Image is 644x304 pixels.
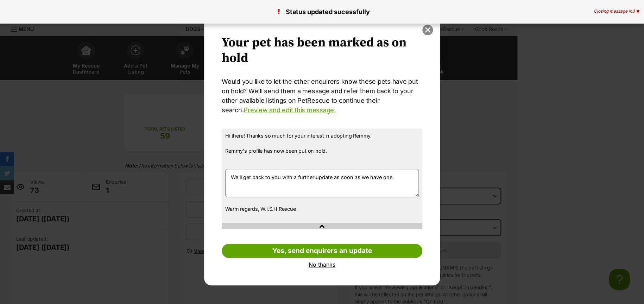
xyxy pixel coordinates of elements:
textarea: We'll get back to you with a further update as soon as we have one. [225,169,419,197]
a: No thanks [222,261,422,268]
p: Would you like to let the other enquirers know these pets have put on hold? We’ll send them a mes... [222,77,422,115]
div: Closing message in [594,9,639,14]
p: Status updated sucessfully [7,7,637,17]
button: close [422,25,433,35]
a: Yes, send enquirers an update [222,244,422,258]
p: Warm regards, W.I.S.H Rescue [225,205,419,213]
p: Hi there! Thanks so much for your interest in adopting Remmy. Remmy's profile has now been put on... [225,132,419,162]
h2: Your pet has been marked as on hold [222,35,422,66]
span: 3 [632,8,634,14]
a: Preview and edit this message. [244,106,335,114]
